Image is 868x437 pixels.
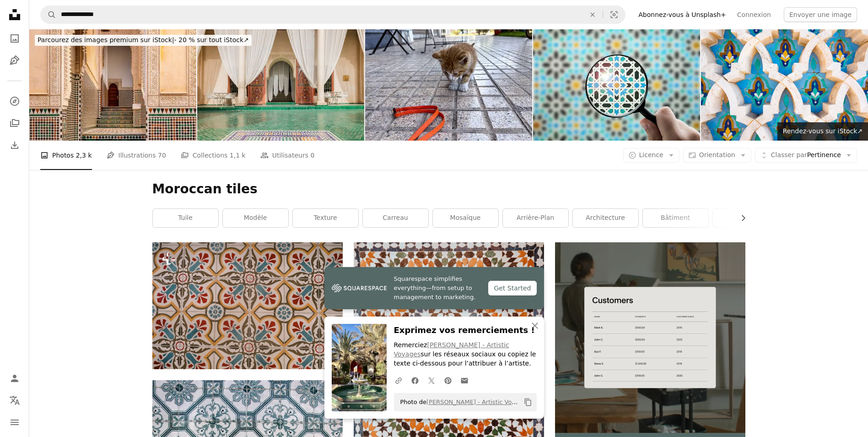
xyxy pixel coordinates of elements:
button: faire défiler la liste vers la droite [735,209,745,227]
span: Orientation [699,151,735,158]
span: Squarespace simplifies everything—from setup to management to marketing. [394,274,481,302]
span: 70 [158,150,166,160]
button: Effacer [582,6,603,23]
form: Rechercher des visuels sur tout le site [40,5,625,24]
button: Rechercher sur Unsplash [41,6,56,23]
span: 1,1 k [230,150,246,160]
a: Connexion [732,7,776,22]
a: carreau [363,209,428,227]
img: Architecture marocaine traditionnelle élégante avec des carreaux et des arches ornés [29,29,196,141]
button: Envoyer une image [784,7,857,22]
a: arrière-plan [503,209,568,227]
div: Get Started [488,281,536,295]
a: Explorer [5,92,24,110]
img: Se concentrer sur les carreaux arabes [533,29,700,141]
span: Pertinence [771,151,841,160]
a: un gros plan d’un motif de carreaux colorés [152,301,343,310]
button: Langue [5,391,24,410]
a: texture [293,209,358,227]
span: Licence [639,151,663,158]
a: Connexion / S’inscrire [5,369,24,388]
img: Marocain de tuiles avec des motifs traditionnels, colorés marocain carreaux [701,29,868,141]
img: Playful tabby kitten on floor tiles [365,29,532,141]
h3: Exprimez vos remerciements ! [394,324,537,337]
a: modèle [223,209,288,227]
span: Photo de sur [396,395,520,410]
a: [PERSON_NAME] - Artistic Voyages [426,399,529,405]
a: Squarespace simplifies everything—from setup to management to marketing.Get Started [324,267,544,309]
a: Partager par mail [456,371,473,389]
button: Classer parPertinence [755,148,857,163]
a: Illustrations 70 [107,141,166,170]
button: Orientation [683,148,751,163]
a: Tuile [153,209,218,227]
a: Partagez-leFacebook [407,371,423,389]
span: Classer par [771,151,807,158]
a: Partagez-lePinterest [440,371,456,389]
span: 0 [310,150,314,160]
a: Photos [5,29,24,48]
button: Menu [5,413,24,432]
a: architecture [573,209,638,227]
a: Partagez-leTwitter [423,371,440,389]
img: un gros plan d’un motif de carreaux colorés [152,242,343,369]
a: [PERSON_NAME] - Artistic Voyages [394,341,509,358]
p: Remerciez sur les réseaux sociaux ou copiez le texte ci-dessous pour l’attribuer à l’artiste. [394,341,537,368]
img: file-1747939376688-baf9a4a454ffimage [555,242,745,433]
span: Rendez-vous sur iStock ↗ [783,127,863,135]
span: Parcourez des images premium sur iStock | [38,36,174,44]
a: Parcourez des images premium sur iStock|- 20 % sur tout iStock↗ [29,29,257,51]
a: Abonnez-vous à Unsplash+ [633,7,732,22]
a: Rendez-vous sur iStock↗ [777,122,868,141]
a: Collections 1,1 k [181,141,246,170]
a: Illustrations [5,51,24,70]
h1: Moroccan tiles [152,181,745,197]
a: Collections [5,114,24,132]
a: bâtiment [643,209,708,227]
div: - 20 % sur tout iStock ↗ [35,35,252,46]
button: Recherche de visuels [603,6,625,23]
button: Licence [623,148,679,163]
img: file-1747939142011-51e5cc87e3c9 [332,281,387,295]
a: mosaïque [433,209,498,227]
button: Copier dans le presse-papier [520,394,536,410]
a: Utilisateurs 0 [260,141,315,170]
img: élégante cour du Jardin Secret Marrakech avec des carreaux de mosaïque verts, des rideaux blancs,... [197,29,364,141]
a: coloré [713,209,778,227]
a: Historique de téléchargement [5,136,24,154]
